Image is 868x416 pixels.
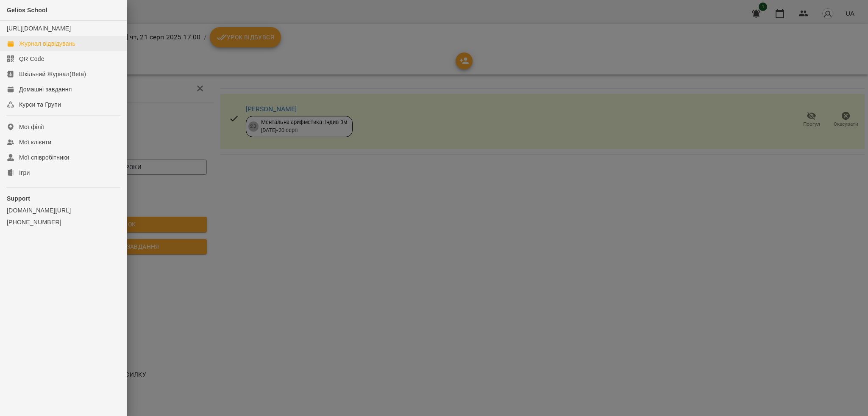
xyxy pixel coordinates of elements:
[19,55,45,63] div: QR Code
[19,39,75,48] div: Журнал відвідувань
[7,7,47,14] span: Gelios School
[19,70,86,78] div: Шкільний Журнал(Beta)
[7,194,120,203] p: Support
[19,123,44,131] div: Мої філії
[19,100,61,109] div: Курси та Групи
[19,153,70,162] div: Мої співробітники
[7,206,120,215] a: [DOMAIN_NAME][URL]
[7,25,71,32] a: [URL][DOMAIN_NAME]
[19,168,30,177] div: Ігри
[7,218,120,226] a: [PHONE_NUMBER]
[19,138,51,146] div: Мої клієнти
[19,85,72,94] div: Домашні завдання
